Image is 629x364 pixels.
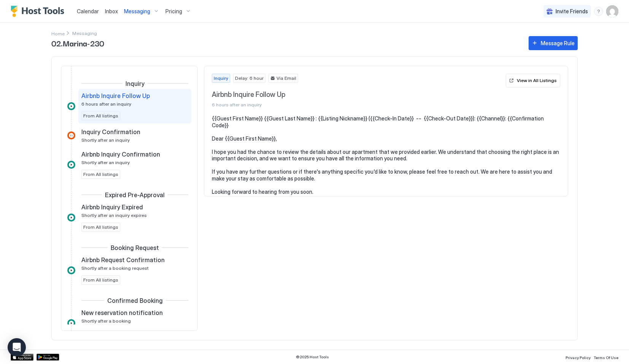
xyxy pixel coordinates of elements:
span: Messaging [124,8,150,15]
span: Airbnb Inquire Follow Up [81,92,150,100]
span: Calendar [77,8,99,14]
span: Airbnb Inquire Follow Up [212,90,503,99]
span: Invite Friends [556,8,588,15]
span: Airbnb Inquiry Expired [81,203,143,211]
div: User profile [606,5,618,17]
span: Confirmed Booking [107,297,163,304]
a: Calendar [77,7,99,15]
span: Shortly after an inquiry expires [81,212,147,218]
span: Inbox [105,8,118,14]
a: Terms Of Use [594,353,618,361]
a: Google Play Store [37,354,59,361]
span: From All listings [83,112,118,119]
span: Delay: 6 hour [235,75,264,82]
pre: {{Guest First Name}} {{Guest Last Name}} : {{Listing Nickname}} ({{Check-In Date}} -- {{Check-Out... [212,115,560,195]
span: Airbnb Request Confirmation [81,256,165,264]
span: 6 hours after an inquiry [212,102,503,108]
a: Host Tools Logo [11,6,68,17]
span: © 2025 Host Tools [296,355,329,359]
span: 02.Marina-230 [51,37,521,49]
div: Breadcrumb [51,29,65,37]
span: Inquiry Confirmation [81,128,140,136]
a: Privacy Policy [565,353,591,361]
span: Shortly after an inquiry [81,160,130,165]
a: Home [51,29,65,37]
span: Shortly after a booking [81,318,131,324]
div: View in All Listings [517,77,557,84]
button: Message Rule [529,36,578,50]
span: Terms Of Use [594,355,618,360]
a: App Store [11,354,33,361]
span: Inquiry [214,75,228,82]
button: View in All Listings [506,74,560,87]
span: From All listings [83,171,118,178]
span: Via Email [276,75,296,82]
span: From All listings [83,277,118,283]
span: New reservation notification [81,309,163,317]
div: Message Rule [541,39,575,47]
span: Expired Pre-Approval [105,191,165,199]
span: Privacy Policy [565,355,591,360]
span: Airbnb Inquiry Confirmation [81,150,160,158]
span: Shortly after an inquiry [81,137,130,143]
span: Breadcrumb [72,30,97,36]
span: 6 hours after an inquiry [81,101,131,107]
div: Open Intercom Messenger [8,338,26,356]
a: Inbox [105,7,118,15]
span: From All listings [83,224,118,231]
div: menu [594,7,603,16]
span: Shortly after a booking request [81,265,149,271]
span: Inquiry [125,80,145,87]
span: Booking Request [111,244,159,252]
span: Pricing [165,8,182,15]
span: Home [51,31,65,36]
